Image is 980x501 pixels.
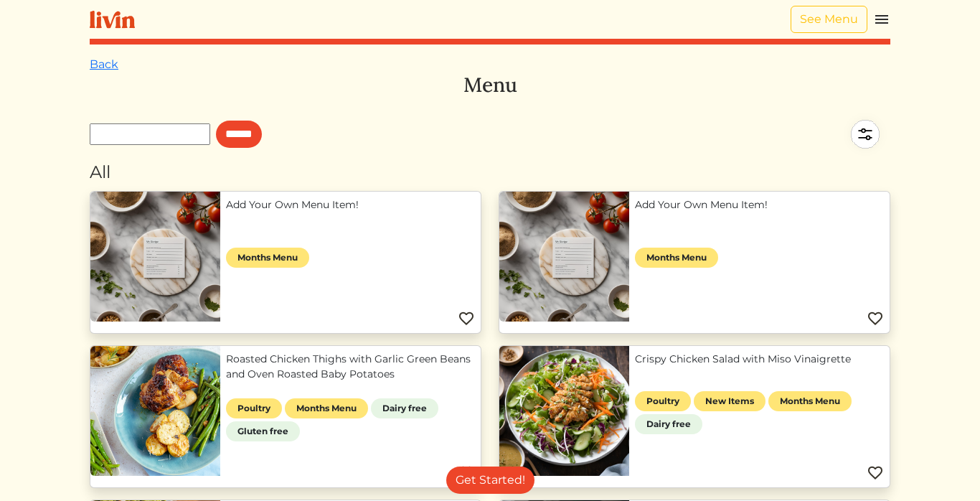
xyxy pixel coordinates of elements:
a: Roasted Chicken Thighs with Garlic Green Beans and Oven Roasted Baby Potatoes [226,352,475,382]
img: livin-logo-a0d97d1a881af30f6274990eb6222085a2533c92bbd1e4f22c21b4f0d0e3210c.svg [90,11,135,29]
a: Add Your Own Menu Item! [226,197,475,212]
div: All [90,159,890,185]
img: Favorite menu item [458,310,475,327]
a: Get Started! [446,467,534,494]
img: filter-5a7d962c2457a2d01fc3f3b070ac7679cf81506dd4bc827d76cf1eb68fb85cd7.svg [840,109,890,159]
a: See Menu [791,6,867,33]
img: Favorite menu item [458,464,475,482]
img: menu_hamburger-cb6d353cf0ecd9f46ceae1c99ecbeb4a00e71ca567a856bd81f57e9d8c17bb26.svg [873,11,890,28]
img: Favorite menu item [867,310,884,327]
a: Back [90,57,118,71]
img: Favorite menu item [867,464,884,482]
a: Add Your Own Menu Item! [635,197,884,212]
h3: Menu [90,73,890,98]
a: Crispy Chicken Salad with Miso Vinaigrette [635,352,884,367]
